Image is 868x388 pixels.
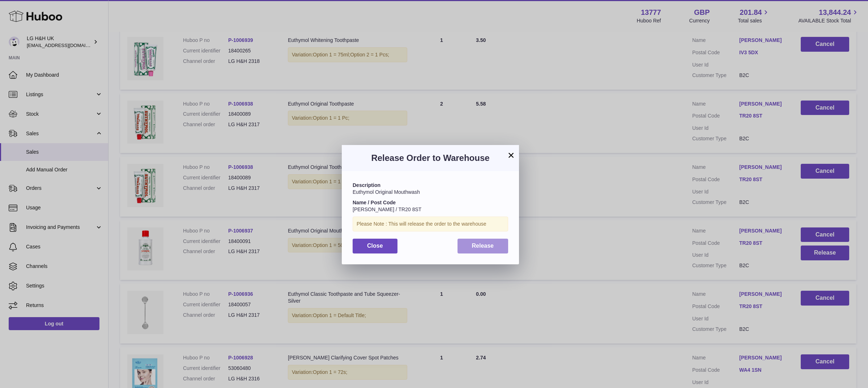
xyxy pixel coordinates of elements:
strong: Name / Post Code [353,200,396,205]
button: Close [353,239,397,253]
strong: Description [353,182,380,188]
span: Close [367,243,383,249]
h3: Release Order to Warehouse [353,152,508,164]
div: Please Note : This will release the order to the warehouse [353,217,508,231]
span: Euthymol Original Mouthwash [353,189,420,195]
span: Release [472,243,494,249]
span: [PERSON_NAME] / TR20 8ST [353,206,421,212]
button: × [507,151,515,159]
button: Release [458,239,509,253]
